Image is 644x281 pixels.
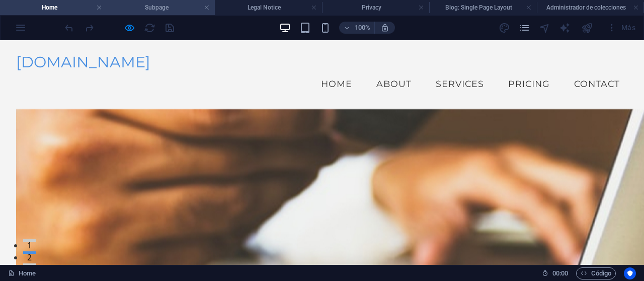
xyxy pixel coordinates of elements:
[215,2,322,13] h4: Legal Notice
[576,267,616,279] button: Código
[23,199,36,202] button: 1
[354,22,370,34] h6: 100%
[519,22,530,34] i: Páginas (Ctrl+Alt+S)
[581,267,611,279] span: Código
[500,31,558,56] a: Pricing
[23,211,36,214] button: 2
[380,23,389,32] i: Al redimensionar, ajustar el nivel de zoom automáticamente para ajustarse al dispositivo elegido.
[8,267,36,279] a: Haz clic para cancelar la selección y doble clic para abrir páginas
[566,31,628,56] a: Contact
[368,31,420,56] a: About
[429,2,536,13] h4: Blog: Single Page Layout
[542,267,569,279] h6: Tiempo de la sesión
[322,2,429,13] h4: Privacy
[428,31,492,56] a: Services
[339,22,375,34] button: 100%
[16,13,150,31] span: [DOMAIN_NAME]
[559,269,561,277] span: :
[624,267,636,279] button: Usercentrics
[313,31,360,56] a: Home
[552,267,568,279] span: 00 00
[537,2,644,13] h4: Administrador de colecciones
[23,223,36,226] button: 3
[518,22,530,34] button: pages
[107,2,214,13] h4: Subpage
